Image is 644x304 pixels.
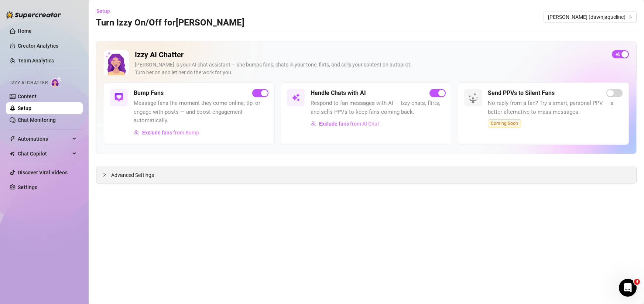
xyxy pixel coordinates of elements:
span: Advanced Settings [111,171,154,179]
button: Exclude fans from Bump [134,127,199,139]
span: team [628,15,633,19]
a: Team Analytics [18,58,54,64]
span: Automations [18,133,70,145]
span: Coming Soon [488,119,521,127]
span: No reply from a fan? Try a smart, personal PPV — a better alternative to mass messages. [488,99,623,116]
a: Content [18,93,37,99]
img: AI Chatter [51,76,62,87]
img: Izzy AI Chatter [104,50,129,75]
iframe: Intercom live chat [619,279,637,297]
span: Exclude fans from Bump [142,130,199,136]
button: Setup [96,5,116,17]
h2: Izzy AI Chatter [135,50,606,59]
h3: Turn Izzy On/Off for [PERSON_NAME] [96,17,244,29]
img: svg%3e [311,121,316,126]
div: [PERSON_NAME] is your AI chat assistant — she bumps fans, chats in your tone, flirts, and sells y... [135,61,606,76]
span: Respond to fan messages with AI — Izzy chats, flirts, and sells PPVs to keep fans coming back. [311,99,445,116]
img: svg%3e [291,93,300,102]
a: Discover Viral Videos [18,170,68,175]
span: 4 [634,279,640,285]
span: Exclude fans from AI Chat [319,121,379,127]
a: Settings [18,184,37,190]
img: Chat Copilot [10,151,14,156]
a: Creator Analytics [18,40,77,52]
a: Setup [18,105,31,111]
span: Izzy AI Chatter [10,79,48,86]
span: thunderbolt [10,136,16,142]
span: Setup [96,8,110,14]
h5: Handle Chats with AI [311,89,366,98]
span: collapsed [102,173,107,177]
div: collapsed [102,171,111,179]
img: silent-fans-ppv-o-N6Mmdf.svg [468,93,480,105]
img: svg%3e [134,130,139,135]
a: Home [18,28,32,34]
h5: Bump Fans [134,89,164,98]
span: Message fans the moment they come online, tip, or engage with posts — and boost engagement automa... [134,99,268,125]
a: Chat Monitoring [18,117,56,123]
span: Chat Copilot [18,148,70,160]
img: svg%3e [114,93,123,102]
img: logo-BBDzfeDw.svg [6,11,61,18]
button: Exclude fans from AI Chat [311,118,380,130]
h5: Send PPVs to Silent Fans [488,89,555,98]
span: Dawn (dawnjaqueline) [548,11,632,23]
